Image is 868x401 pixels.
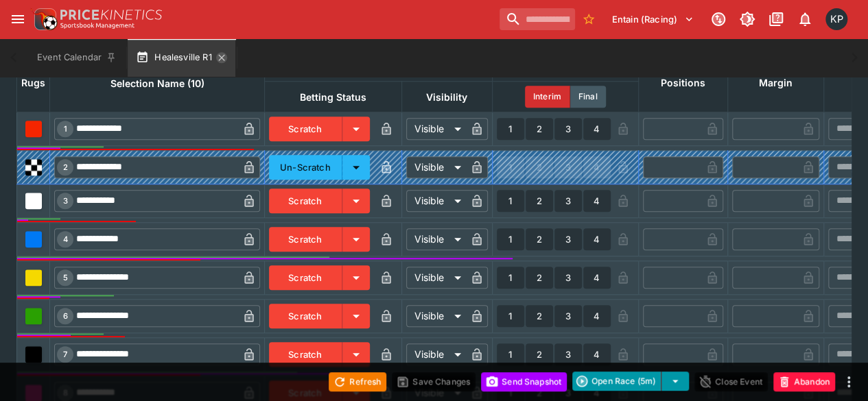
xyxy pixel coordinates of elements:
[269,227,342,252] button: Scratch
[793,7,817,32] button: Notifications
[128,38,235,77] button: Healesville R1
[497,343,524,365] button: 1
[526,190,553,212] button: 2
[500,8,575,30] input: search
[572,372,689,391] div: split button
[481,372,567,391] button: Send Snapshot
[406,267,466,289] div: Visible
[269,189,342,213] button: Scratch
[30,5,58,33] img: PriceKinetics Logo
[269,265,342,290] button: Scratch
[706,7,731,32] button: Connected to PK
[526,118,553,140] button: 2
[95,75,220,92] span: Selection Name (10)
[727,54,823,112] th: Margin
[60,311,71,321] span: 6
[497,305,524,327] button: 1
[60,162,71,172] span: 2
[583,228,611,250] button: 4
[60,23,134,29] img: Sportsbook Management
[773,374,835,387] span: Mark an event as closed and abandoned.
[841,374,857,390] button: more
[638,54,727,112] th: Positions
[583,305,611,327] button: 4
[60,273,71,282] span: 5
[60,10,162,20] img: PriceKinetics
[497,190,524,212] button: 1
[583,190,611,212] button: 4
[525,86,570,108] button: Interim
[526,228,553,250] button: 2
[554,118,582,140] button: 3
[406,228,466,250] div: Visible
[570,86,606,108] button: Final
[411,89,482,106] span: Visibility
[269,117,342,141] button: Scratch
[825,8,847,30] div: Kedar Pandit
[572,372,661,391] button: Open Race (5m)
[526,343,553,365] button: 2
[661,372,689,391] button: select merge strategy
[61,124,70,134] span: 1
[583,343,611,365] button: 4
[60,234,71,244] span: 4
[5,7,30,32] button: open drawer
[554,267,582,289] button: 3
[406,190,466,212] div: Visible
[764,7,788,32] button: Documentation
[773,372,835,391] button: Abandon
[604,8,702,30] button: Select Tenant
[406,343,466,365] div: Visible
[497,267,524,289] button: 1
[554,343,582,365] button: 3
[526,305,553,327] button: 2
[526,267,553,289] button: 2
[583,267,611,289] button: 4
[735,7,760,32] button: Toggle light/dark mode
[269,342,342,367] button: Scratch
[821,4,852,34] button: Kedar Pandit
[578,8,600,30] button: No Bookmarks
[497,228,524,250] button: 1
[29,38,125,77] button: Event Calendar
[269,304,342,328] button: Scratch
[285,89,382,106] span: Betting Status
[406,118,466,140] div: Visible
[60,196,71,206] span: 3
[554,305,582,327] button: 3
[406,305,466,327] div: Visible
[497,118,524,140] button: 1
[269,155,342,180] button: Un-Scratch
[17,54,50,112] th: Rugs
[554,190,582,212] button: 3
[329,372,386,391] button: Refresh
[60,350,70,359] span: 7
[554,228,582,250] button: 3
[406,156,466,178] div: Visible
[583,118,611,140] button: 4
